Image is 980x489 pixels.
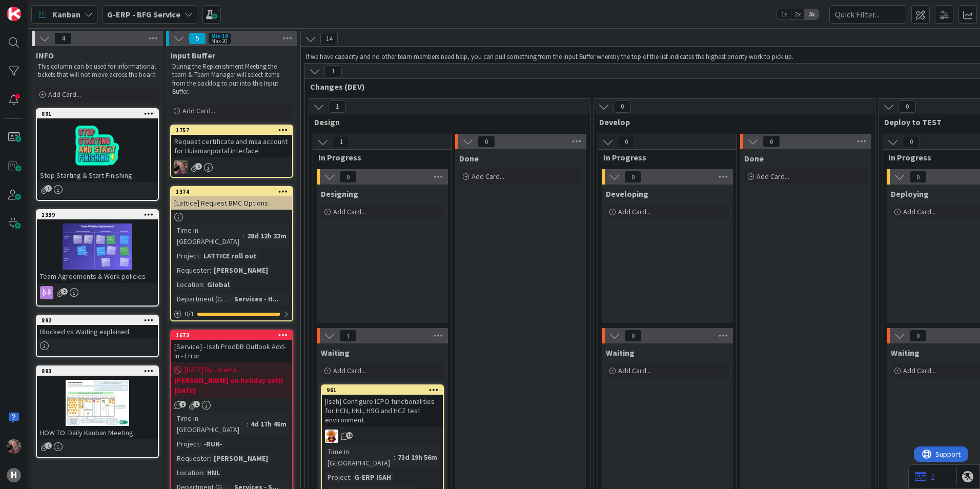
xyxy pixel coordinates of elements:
span: Deploying [891,189,929,199]
div: 1339 [42,211,158,218]
span: : [247,418,248,430]
span: 1 [179,401,186,407]
div: 73d 19h 56m [395,452,440,463]
span: : [210,453,211,464]
span: Add Card... [618,207,651,216]
span: : [243,230,244,241]
span: : [394,452,395,463]
div: [PERSON_NAME] [211,264,271,276]
div: Project [174,438,199,450]
div: 892 [37,316,158,325]
span: 1 [195,163,202,170]
span: Add Card... [333,207,366,216]
span: Input Buffer [170,50,215,60]
div: 893HOW TO: Daily Kanban Meeting [37,366,158,439]
span: 1 [329,100,346,113]
p: This column can be used for informational tickets that will not move across the board [38,63,157,79]
div: 1339 [37,210,158,219]
div: Max 20 [211,38,227,44]
a: 892Blocked vs Waiting explained [36,315,159,357]
span: 1x [777,9,791,19]
a: 1 [915,471,935,483]
div: 28d 12h 22m [244,230,289,241]
span: Add Card... [903,207,936,216]
div: 893 [37,366,158,376]
div: 893 [42,368,158,375]
span: Design [314,117,577,127]
span: Add Card... [903,366,936,375]
div: Requester [174,453,210,464]
span: : [210,264,211,276]
div: [Isah] Configure ICPO functionalities for HCN, HNL, HSG and HCZ test environment [322,395,443,426]
div: Project [325,472,350,483]
span: 5 [189,32,206,45]
div: 891Stop Starting & Start Finishing [37,109,158,182]
span: : [203,467,205,478]
span: : [230,293,232,304]
span: In Progress [603,152,724,162]
img: BF [7,439,21,454]
div: HOW TO: Daily Kanban Meeting [37,426,158,439]
div: Time in [GEOGRAPHIC_DATA] [325,446,394,468]
a: 1757Request certificate and msa account for Huismanportal interfaceBF [170,125,293,178]
div: HNL [205,467,222,478]
span: Done [744,153,764,164]
a: 1339Team Agreements & Work policies [36,209,159,307]
div: 1339Team Agreements & Work policies [37,210,158,283]
div: Blocked vs Waiting explained [37,325,158,338]
a: 1374[Lattice] Request BMC OptionsTime in [GEOGRAPHIC_DATA]:28d 12h 22mProject:LATTICE roll outReq... [170,186,293,321]
div: 1374 [171,187,292,196]
b: [PERSON_NAME] on holiday until [DATE] [174,375,289,396]
span: 1 [333,136,350,148]
a: 891Stop Starting & Start Finishing [36,108,159,201]
div: 4d 17h 46m [248,418,289,430]
div: LC [322,430,443,443]
div: 1757 [176,127,292,134]
span: INFO [36,50,54,60]
img: Visit kanbanzone.com [7,7,21,21]
div: -RUN- [201,438,225,450]
div: 1673 [171,331,292,340]
span: 0 [624,330,642,342]
span: Add Card... [182,106,215,115]
div: 0/1 [171,308,292,320]
span: 0 [624,171,642,183]
span: Develop [599,117,862,127]
div: 891 [37,109,158,118]
span: 0 [478,135,495,148]
span: Waiting [606,348,635,358]
div: [Service] - Isah ProdDB Outlook Add-in - Error [171,340,292,362]
div: H [7,468,21,482]
span: 0 [614,100,631,113]
span: Developing [606,189,648,199]
img: BF [174,160,188,174]
span: 2 [61,288,68,295]
span: 2x [791,9,805,19]
span: 0 [618,136,635,148]
span: 0 [339,171,357,183]
div: 1673 [176,332,292,339]
a: 893HOW TO: Daily Kanban Meeting [36,365,159,458]
span: Kanban [52,8,80,21]
div: Services - H... [232,293,281,304]
div: Department (G-ERP) [174,293,230,304]
div: 1374 [176,188,292,195]
div: G-ERP ISAH [352,472,394,483]
span: 0 [909,171,927,183]
div: 892 [42,317,158,324]
span: 0 [909,330,927,342]
span: Done [459,153,479,164]
input: Quick Filter... [829,5,906,24]
div: [Lattice] Request BMC Options [171,196,292,210]
div: 1374[Lattice] Request BMC Options [171,187,292,210]
b: G-ERP - BFG Service [107,9,180,19]
span: 0 [903,136,920,148]
span: [DATE] By Lareina... [185,364,241,375]
div: Stop Starting & Start Finishing [37,169,158,182]
span: Add Card... [333,366,366,375]
div: 892Blocked vs Waiting explained [37,316,158,338]
span: Add Card... [48,90,81,99]
div: Time in [GEOGRAPHIC_DATA] [174,413,247,435]
div: 1673[Service] - Isah ProdDB Outlook Add-in - Error [171,331,292,362]
div: [PERSON_NAME] [211,453,271,464]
